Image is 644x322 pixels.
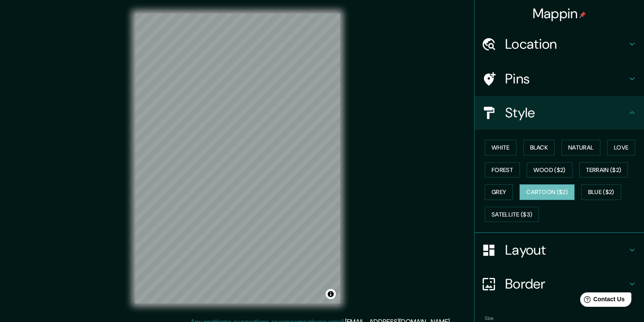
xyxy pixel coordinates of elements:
iframe: Help widget launcher [569,289,635,313]
button: Natural [561,140,600,155]
h4: Pins [505,70,627,87]
div: Style [475,96,644,130]
label: Size [485,315,494,322]
button: Wood ($2) [527,162,572,178]
h4: Layout [505,241,627,258]
h4: Border [505,275,627,292]
button: Black [523,140,555,155]
div: Border [475,267,644,301]
h4: Location [505,36,627,53]
img: pin-icon.png [579,11,586,18]
button: Love [607,140,635,155]
div: Pins [475,62,644,96]
canvas: Map [135,14,340,303]
button: Grey [485,184,513,200]
button: Forest [485,162,520,178]
div: Layout [475,233,644,267]
button: Toggle attribution [326,289,336,299]
h4: Style [505,104,627,121]
button: Satellite ($3) [485,207,539,222]
button: Terrain ($2) [579,162,628,178]
button: Blue ($2) [581,184,621,200]
button: White [485,140,517,155]
button: Cartoon ($2) [520,184,575,200]
h4: Mappin [533,5,586,22]
div: Location [475,27,644,61]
